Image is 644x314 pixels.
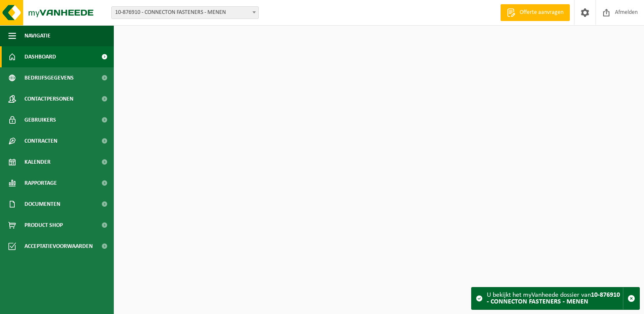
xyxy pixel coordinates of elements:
span: Gebruikers [24,109,56,130]
span: 10-876910 - CONNECTON FASTENERS - MENEN [112,7,258,19]
span: Bedrijfsgegevens [24,67,74,88]
span: Acceptatievoorwaarden [24,236,93,257]
span: Offerte aanvragen [518,8,566,17]
span: Product Shop [24,215,63,236]
div: U bekijkt het myVanheede dossier van [487,287,623,309]
span: Documenten [24,194,60,215]
a: Offerte aanvragen [500,4,570,21]
span: Navigatie [24,25,51,46]
span: Kalender [24,152,51,173]
span: Rapportage [24,173,57,194]
span: Contracten [24,130,57,152]
strong: 10-876910 - CONNECTON FASTENERS - MENEN [487,292,620,305]
span: Contactpersonen [24,88,73,109]
span: 10-876910 - CONNECTON FASTENERS - MENEN [111,6,259,19]
span: Dashboard [24,46,56,67]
